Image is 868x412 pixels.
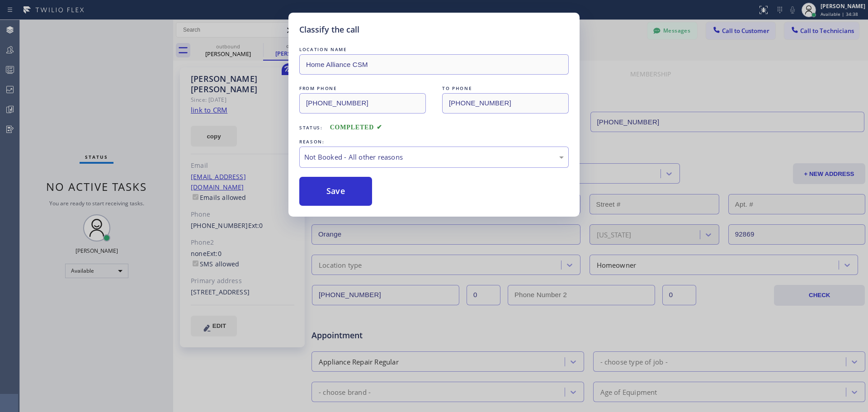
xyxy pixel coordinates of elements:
div: REASON: [299,137,569,147]
div: FROM PHONE [299,84,426,93]
div: TO PHONE [442,84,569,93]
input: From phone [299,93,426,114]
h5: Classify the call [299,24,359,36]
span: COMPLETED [330,124,382,131]
button: Save [299,177,372,206]
span: Status: [299,124,323,131]
div: LOCATION NAME [299,45,569,54]
input: To phone [442,93,569,114]
div: Not Booked - All other reasons [304,152,564,162]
